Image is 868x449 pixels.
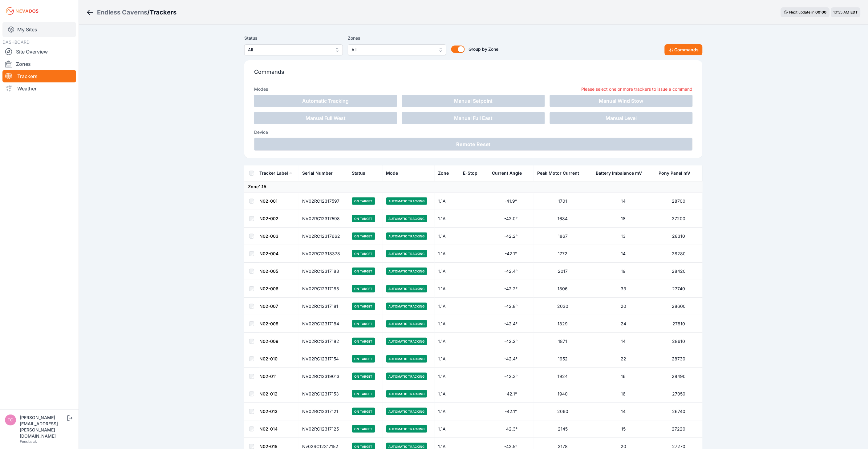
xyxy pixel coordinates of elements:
[386,408,427,415] span: Automatic Tracking
[386,320,427,328] span: Automatic Tracking
[659,170,691,176] div: Pony Panel mV
[488,403,534,420] td: -42.1°
[402,112,545,124] button: Manual Full East
[20,439,37,444] a: Feedback
[259,166,293,181] button: Tracker Label
[592,245,655,263] td: 14
[463,166,482,181] button: E-Stop
[386,268,427,275] span: Automatic Tracking
[816,10,827,15] div: 00 : 00
[386,338,427,345] span: Automatic Tracking
[655,193,703,210] td: 28700
[352,303,375,310] span: On Target
[386,170,398,176] div: Mode
[435,315,460,333] td: 1.1A
[259,170,288,176] div: Tracker Label
[655,368,703,385] td: 28490
[488,315,534,333] td: -42.4°
[352,215,375,222] span: On Target
[5,6,39,16] img: Nevados
[254,95,397,107] button: Automatic Tracking
[492,170,522,176] div: Current Angle
[550,112,693,124] button: Manual Level
[534,403,592,420] td: 2060
[596,166,647,181] button: Battery Imbalance mV
[2,70,76,82] a: Trackers
[655,298,703,315] td: 28600
[386,215,427,222] span: Automatic Tracking
[534,315,592,333] td: 1829
[435,368,460,385] td: 1.1A
[655,333,703,350] td: 28610
[592,315,655,333] td: 24
[386,390,427,398] span: Automatic Tracking
[435,298,460,315] td: 1.1A
[298,280,348,298] td: NV02RC12317185
[352,408,375,415] span: On Target
[298,193,348,210] td: NV02RC12317597
[259,356,278,361] a: N02-010
[352,338,375,345] span: On Target
[435,403,460,420] td: 1.1A
[298,368,348,385] td: NV02RC12319013
[298,333,348,350] td: NV02RC12317182
[386,232,427,240] span: Automatic Tracking
[655,245,703,263] td: 28280
[259,198,278,204] a: N02-001
[534,333,592,350] td: 1871
[468,46,499,52] span: Group by Zone
[2,58,76,70] a: Zones
[248,46,331,54] span: All
[438,166,454,181] button: Zone
[351,46,434,54] span: All
[435,385,460,403] td: 1.1A
[488,420,534,438] td: -42.3°
[97,8,147,17] a: Endless Caverns
[435,210,460,228] td: 1.1A
[386,250,427,257] span: Automatic Tracking
[386,166,403,181] button: Mode
[534,385,592,403] td: 1940
[655,315,703,333] td: 27810
[254,129,693,135] h3: Device
[2,46,76,58] a: Site Overview
[254,138,693,151] button: Remote Reset
[534,298,592,315] td: 2030
[592,228,655,245] td: 13
[435,245,460,263] td: 1.1A
[2,39,30,45] span: DASHBOARD
[834,10,850,14] span: 10:35 AM
[352,197,375,205] span: On Target
[655,385,703,403] td: 27050
[352,170,366,176] div: Status
[348,44,446,55] button: All
[259,286,278,291] a: N02-006
[244,181,703,193] td: Zone 1.1A
[592,193,655,210] td: 14
[302,170,333,176] div: Serial Number
[259,304,278,309] a: N02-007
[254,68,693,81] p: Commands
[488,245,534,263] td: -42.1°
[259,409,278,414] a: N02-013
[259,426,278,431] a: N02-014
[259,216,278,221] a: N02-002
[655,280,703,298] td: 27740
[534,245,592,263] td: 1772
[435,228,460,245] td: 1.1A
[298,420,348,438] td: NV02RC12317125
[592,403,655,420] td: 14
[298,210,348,228] td: NV02RC12317598
[150,8,176,17] h3: Trackers
[655,420,703,438] td: 27220
[352,320,375,328] span: On Target
[438,170,449,176] div: Zone
[386,285,427,292] span: Automatic Tracking
[244,34,343,42] label: Status
[592,333,655,350] td: 14
[2,22,76,37] a: My Sites
[488,385,534,403] td: -42.1°
[298,385,348,403] td: NV02RC12317153
[592,368,655,385] td: 16
[352,166,371,181] button: Status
